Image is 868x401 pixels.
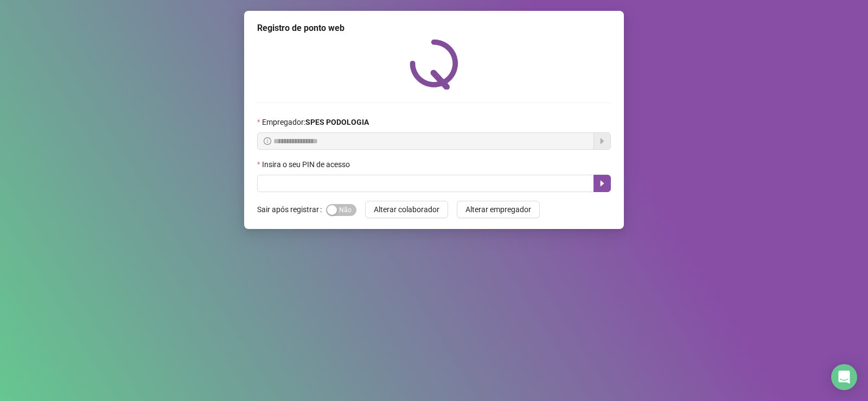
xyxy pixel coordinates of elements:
[262,116,369,128] span: Empregador :
[365,201,448,218] button: Alterar colaborador
[598,179,607,188] span: caret-right
[374,203,439,215] span: Alterar colaborador
[257,201,326,218] label: Sair após registrar
[457,201,540,218] button: Alterar empregador
[410,39,458,90] img: QRPoint
[264,137,271,145] span: info-circle
[831,364,857,390] div: Open Intercom Messenger
[305,118,369,126] strong: SPES PODOLOGIA
[465,203,531,215] span: Alterar empregador
[257,22,611,35] div: Registro de ponto web
[257,158,357,170] label: Insira o seu PIN de acesso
